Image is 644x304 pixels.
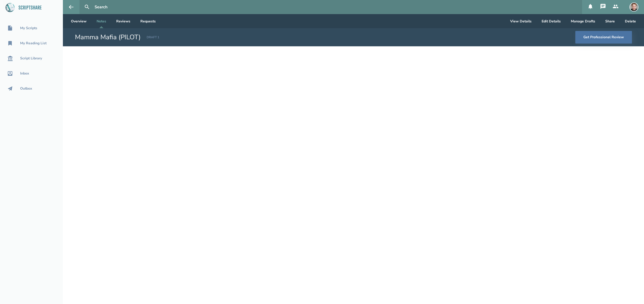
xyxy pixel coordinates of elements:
div: Outbox [20,87,32,91]
a: Reviews [112,14,134,28]
div: DRAFT 1 [147,35,159,40]
a: Overview [67,14,91,28]
button: Share [601,14,619,28]
div: My Scripts [20,26,37,30]
div: Inbox [20,71,29,75]
button: Edit Details [538,14,565,28]
button: View Details [506,14,536,28]
div: Script Library [20,56,42,60]
img: user_1750438422-crop.jpg [629,3,638,12]
h1: Mamma Mafia (PILOT) [75,33,141,42]
a: Notes [93,14,110,28]
a: Requests [136,14,160,28]
button: Get Professional Review [575,31,632,44]
button: Manage Drafts [567,14,599,28]
div: My Reading List [20,41,47,45]
button: Delete [621,14,640,28]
